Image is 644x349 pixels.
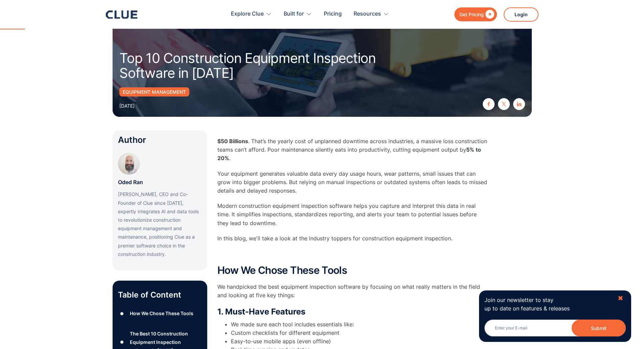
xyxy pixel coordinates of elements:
[486,102,491,106] img: facebook icon
[504,7,539,22] a: Login
[484,10,494,19] div: 
[217,202,488,227] p: Modern construction equipment inspection software helps you capture and interpret this data in re...
[217,283,488,300] p: We handpicked the best equipment inspection software by focusing on what really matters in the fi...
[572,320,626,336] button: Submit
[217,307,488,317] h3: 1. Must-Have Features
[618,294,623,303] div: ✖
[231,3,272,25] div: Explore Clue
[324,3,342,25] a: Pricing
[354,3,381,25] div: Resources
[502,102,506,106] img: twitter X icon
[217,265,488,276] h2: How We Chose These Tools
[118,153,140,175] img: Oded Ran
[284,3,312,25] div: Built for
[119,102,135,110] div: [DATE]
[130,309,193,318] div: How We Chose These Tools
[484,296,612,313] p: Join our newsletter to stay up to date on features & releases
[454,7,497,21] a: Get Pricing
[118,289,202,300] p: Table of Content
[118,308,202,319] a: ●How We Chose These Tools
[231,3,264,25] div: Explore Clue
[118,136,202,144] div: Author
[217,138,248,145] strong: $50 Billions
[118,190,202,258] p: [PERSON_NAME], CEO and Co-Founder of Clue since [DATE], expertly integrates AI and data tools to ...
[231,329,488,337] li: Custom checklists for different equipment
[118,308,126,319] div: ●
[118,337,126,347] div: ●
[119,51,403,81] h1: Top 10 Construction Equipment Inspection Software in [DATE]
[217,249,488,258] p: ‍
[217,234,488,243] p: In this blog, we'll take a look at the industry toppers for construction equipment inspection.
[118,178,143,187] p: Oded Ran
[217,170,488,195] p: Your equipment generates valuable data every day usage hours, wear patterns, small issues that ca...
[484,320,626,336] input: Enter your E-mail
[217,137,488,163] p: . That’s the yearly cost of unplanned downtime across industries, a massive loss construction tea...
[119,87,189,96] a: Equipment Management
[354,3,389,25] div: Resources
[284,3,304,25] div: Built for
[459,10,484,19] div: Get Pricing
[231,337,488,346] li: Easy-to-use mobile apps (even offline)
[231,320,488,329] li: We made sure each tool includes essentials like:
[517,102,521,106] img: linkedin icon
